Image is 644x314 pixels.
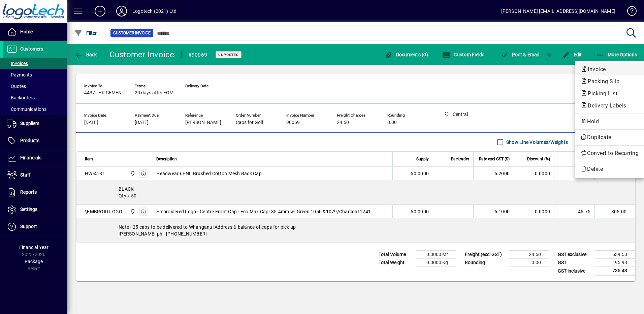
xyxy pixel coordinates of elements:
[580,133,639,142] span: Duplicate
[580,78,623,85] span: Packing Slip
[580,102,630,109] span: Delivery Labels
[580,90,621,97] span: Picking List
[580,118,639,126] span: Hold
[580,66,609,72] span: Invoice
[580,165,639,173] span: Delete
[580,149,639,157] span: Convert to Recurring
